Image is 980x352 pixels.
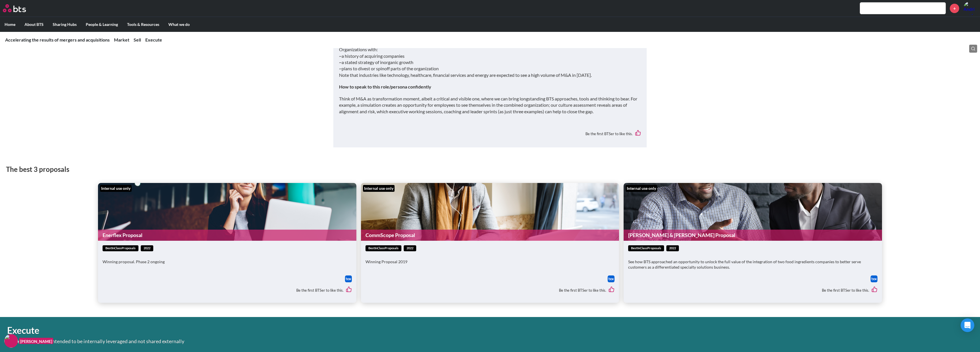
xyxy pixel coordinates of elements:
[361,230,619,241] a: CommScope Proposal
[871,275,877,282] a: Download file from Box
[48,17,81,32] label: Sharing Hubs
[339,46,641,78] p: Organizations with: ~a history of acquiring companies ~a stated strategy of inorganic growth ~pla...
[950,4,959,13] a: +
[345,275,352,282] a: Download file from Box
[366,259,615,265] p: Winning Proposal 2019
[103,245,138,251] span: bestInClassProposals
[122,17,164,32] label: Tools & Resources
[4,334,18,348] img: F
[628,282,877,298] div: Be the first BTSer to like this.
[7,324,683,337] h1: Execute
[961,318,974,332] div: Open Intercom Messenger
[339,96,641,115] p: Think of M&A as transformation moment, albeit a critical and visible one, where we can bring long...
[366,245,401,251] span: bestInClassProposals
[103,259,352,265] p: Winning proposal. Phase 2 ongoing
[366,282,615,298] div: Be the first BTSer to like this.
[339,84,431,89] strong: How to speak to this role/persona confidently
[3,4,26,12] img: BTS Logo
[363,185,395,192] div: Internal use only
[345,275,352,282] img: Box logo
[114,37,129,42] a: Market
[98,230,356,241] a: Enerflex Proposal
[963,1,977,15] img: Andri Daulay
[19,338,53,344] figcaption: [PERSON_NAME]
[164,17,194,32] label: What we do
[608,275,614,282] a: Download file from Box
[141,245,153,251] span: 2022
[5,37,110,42] a: Accelerating the results of mergers and acquisitions
[134,37,141,42] a: Sell
[81,17,122,32] label: People & Learning
[7,339,548,344] p: These are materials intended to be internally leveraged and not shared externally
[871,275,877,282] img: Box logo
[100,185,132,192] div: Internal use only
[628,245,664,251] span: bestInClassProposals
[20,17,48,32] label: About BTS
[626,185,657,192] div: Internal use only
[666,245,679,251] span: 2022
[624,230,882,241] a: [PERSON_NAME] & [PERSON_NAME] Proposal
[963,1,977,15] a: Profile
[404,245,416,251] span: 2022
[339,126,641,141] div: Be the first BTSer to like this.
[3,4,36,12] a: Go home
[628,259,877,270] p: See how BTS approached an opportunity to unlock the full value of the integration of two food ing...
[608,275,614,282] img: Box logo
[103,282,352,298] div: Be the first BTSer to like this.
[145,37,162,42] a: Execute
